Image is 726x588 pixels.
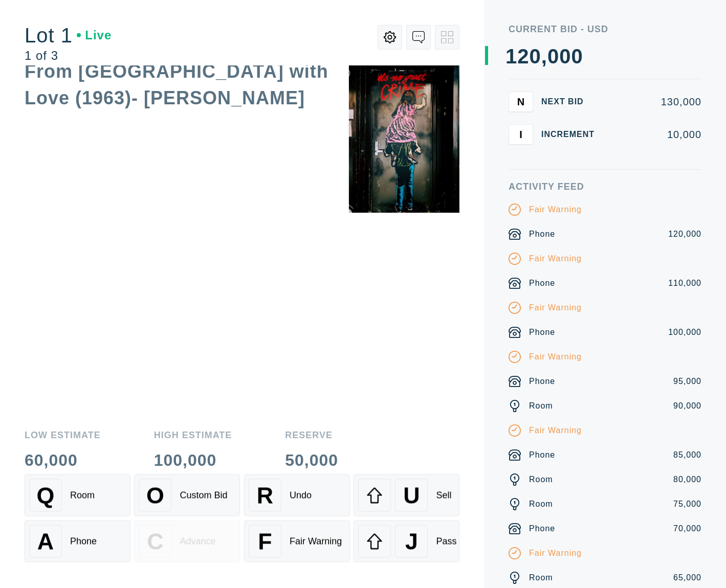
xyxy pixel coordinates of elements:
div: 90,000 [673,400,701,412]
div: Phone [529,277,555,289]
div: 130,000 [611,97,701,107]
div: Fair Warning [529,203,582,216]
div: Fair Warning [529,253,582,265]
button: QRoom [25,476,130,517]
div: Phone [529,228,555,240]
div: High Estimate [154,425,232,435]
div: Advance [180,537,215,548]
div: Phone [529,449,555,461]
span: N [517,96,524,107]
div: Next Bid [541,98,603,106]
div: Phone [70,537,97,548]
div: Increment [541,130,603,139]
button: RUndo [244,476,350,517]
button: CAdvance [134,522,240,563]
button: FFair Warning [244,522,350,563]
div: Custom Bid [180,491,227,502]
div: 80,000 [673,473,701,486]
span: I [519,128,522,140]
div: Sell [436,491,451,502]
div: 10,000 [611,129,701,140]
span: F [258,530,272,556]
div: 1 of 3 [25,49,112,61]
div: Phone [529,326,555,338]
div: Current Bid - USD [509,25,701,34]
button: N [509,92,533,112]
div: 70,000 [673,523,701,535]
div: Room [529,473,553,486]
div: Lot 1 [25,25,112,45]
button: USell [354,476,459,517]
div: 65,000 [673,572,701,584]
div: 100,000 [668,326,701,338]
div: 0 [547,46,559,66]
div: Fair Warning [290,537,342,548]
button: JPass [354,522,459,563]
div: Fair Warning [529,547,582,559]
div: 85,000 [673,449,701,461]
span: Q [37,484,55,510]
div: Room [529,400,553,412]
div: Reserve [285,425,338,435]
div: Fair Warning [529,302,582,314]
span: R [257,484,273,510]
div: Activity Feed [509,182,701,191]
div: 0 [530,46,541,66]
div: Fair Warning [529,351,582,363]
div: 60,000 [25,447,101,463]
span: J [405,530,418,556]
div: 75,000 [673,498,701,510]
div: 100,000 [154,447,232,463]
div: 1 [505,46,517,66]
div: Low Estimate [25,425,101,435]
div: 0 [559,46,571,66]
div: Room [529,572,553,584]
span: A [37,530,54,556]
button: APhone [25,522,130,563]
div: , [541,46,547,251]
div: Undo [290,491,312,502]
div: 95,000 [673,375,701,388]
div: 0 [571,46,583,66]
button: OCustom Bid [134,476,240,517]
div: From [GEOGRAPHIC_DATA] with Love (1963)- [PERSON_NAME] [25,68,328,116]
div: Phone [529,523,555,535]
span: O [146,484,164,510]
div: 50,000 [285,447,338,463]
div: 110,000 [668,277,701,289]
div: 120,000 [668,228,701,240]
span: U [403,484,420,510]
span: C [147,530,163,556]
div: Room [70,491,95,502]
div: Fair Warning [529,424,582,437]
div: Pass [436,537,456,548]
div: Room [529,498,553,510]
div: 2 [517,46,529,66]
div: Phone [529,375,555,388]
button: I [509,124,533,145]
div: Live [77,29,112,41]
